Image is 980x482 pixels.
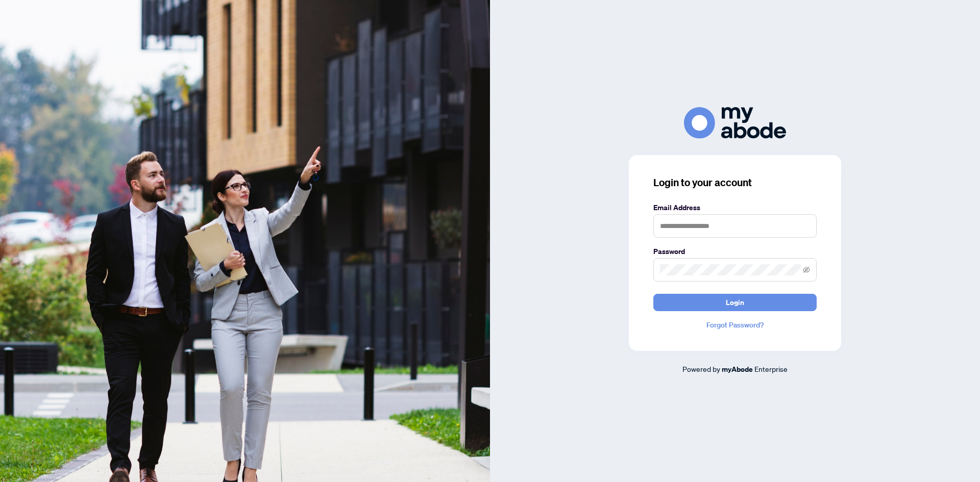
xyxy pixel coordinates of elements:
span: Login [726,294,744,311]
label: Email Address [653,202,817,213]
span: Enterprise [754,364,788,373]
a: Forgot Password? [653,319,817,331]
button: Login [653,294,817,311]
a: myAbode [722,364,753,375]
span: eye-invisible [803,266,810,273]
img: ma-logo [684,107,786,138]
label: Password [653,246,817,257]
span: Powered by [682,364,720,373]
h3: Login to your account [653,175,817,190]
